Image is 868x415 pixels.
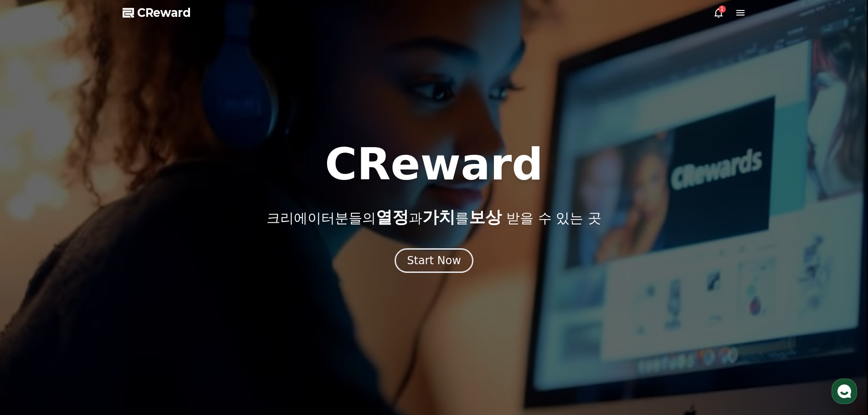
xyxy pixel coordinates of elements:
[376,208,409,226] span: 열정
[118,289,175,312] a: 설정
[407,253,461,268] div: Start Now
[83,303,94,310] span: 대화
[141,302,152,310] span: 설정
[422,208,455,226] span: 가치
[267,208,601,226] p: 크리에이터분들의 과 를 받을 수 있는 곳
[395,248,473,273] button: Start Now
[3,289,60,312] a: 홈
[719,5,726,13] div: 1
[123,5,191,20] a: CReward
[60,289,118,312] a: 대화
[325,143,543,186] h1: CReward
[29,302,34,310] span: 홈
[469,208,502,226] span: 보상
[395,257,473,266] a: Start Now
[713,7,724,18] a: 1
[137,5,191,20] span: CReward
